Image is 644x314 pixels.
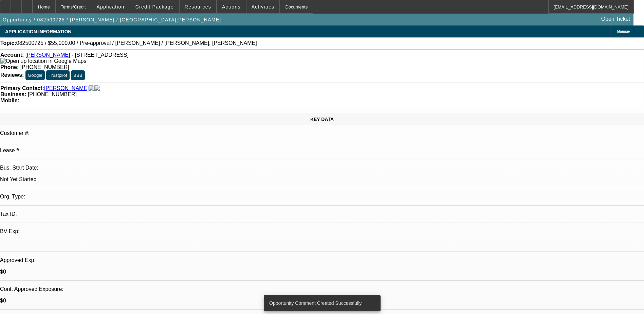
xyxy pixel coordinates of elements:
[89,85,94,91] img: facebook-icon.png
[5,29,71,34] span: APPLICATION INFORMATION
[0,64,19,70] strong: Phone:
[130,0,179,13] button: Credit Package
[310,117,334,122] span: KEY DATA
[0,58,86,64] img: Open up location in Google Maps
[617,30,630,33] span: Manage
[0,72,24,78] strong: Reviews:
[16,40,257,46] span: 082500725 / $55,000.00 / Pre-approval / [PERSON_NAME] / [PERSON_NAME], [PERSON_NAME]
[20,64,69,70] span: [PHONE_NUMBER]
[72,52,129,58] span: - [STREET_ADDRESS]
[180,0,216,13] button: Resources
[46,70,69,80] button: Trustpilot
[96,4,124,10] span: Application
[0,40,16,46] strong: Topic:
[71,70,85,80] button: BBB
[91,0,129,13] button: Application
[264,295,378,311] div: Opportunity Comment Created Successfully.
[0,52,24,58] strong: Account:
[3,17,221,22] span: Opportunity / 082500725 / [PERSON_NAME] / [GEOGRAPHIC_DATA][PERSON_NAME]
[0,91,26,97] strong: Business:
[0,85,44,91] strong: Primary Contact:
[222,4,241,10] span: Actions
[25,70,45,80] button: Google
[135,4,174,10] span: Credit Package
[44,85,89,91] a: [PERSON_NAME]
[185,4,211,10] span: Resources
[0,58,86,64] a: View Google Maps
[25,52,70,58] a: [PERSON_NAME]
[252,4,275,10] span: Activities
[217,0,246,13] button: Actions
[599,13,633,25] a: Open Ticket
[0,98,19,103] strong: Mobile:
[28,91,77,97] span: [PHONE_NUMBER]
[94,85,100,91] img: linkedin-icon.png
[246,0,280,13] button: Activities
